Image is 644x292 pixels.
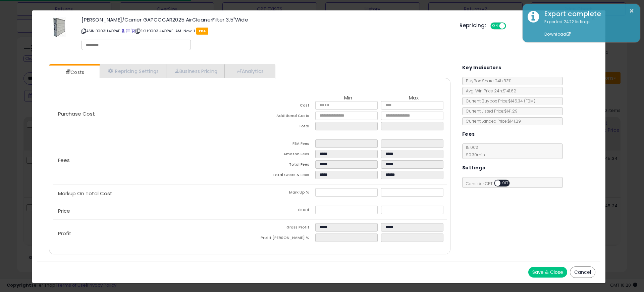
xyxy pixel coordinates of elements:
p: Profit [53,231,250,236]
td: Gross Profit [250,223,315,234]
span: Current Landed Price: $141.29 [463,118,521,124]
a: Costs [49,66,99,79]
span: $0.30 min [463,152,485,158]
td: Additional Costs [250,112,315,122]
a: Repricing Settings [100,64,166,78]
span: FBA [196,28,209,35]
a: Your listing only [131,28,135,34]
div: Export complete [539,9,635,19]
td: Profit [PERSON_NAME] % [250,234,315,244]
td: Mark Up % [250,188,315,199]
td: Cost [250,101,315,112]
td: Total [250,122,315,132]
span: ON [491,23,499,29]
td: FBA Fees [250,139,315,150]
span: $145.34 [508,98,535,104]
a: Business Pricing [166,64,225,78]
span: Avg. Win Price 24h: $141.62 [463,88,516,94]
p: Markup On Total Cost [53,191,250,196]
p: Price [53,208,250,214]
a: BuyBox page [121,28,125,34]
button: Cancel [570,266,595,278]
span: BuyBox Share 24h: 83% [463,78,511,84]
h3: [PERSON_NAME]/Carrier GAPCCCAR2025 AirCleanerFilter 3.5"Wide [82,17,449,22]
span: Current Buybox Price: [463,98,535,104]
h5: Repricing: [460,23,486,28]
button: Save & Close [528,267,567,278]
h5: Fees [462,130,475,138]
span: OFF [500,180,511,186]
p: Fees [53,158,250,163]
p: Purchase Cost [53,111,250,117]
div: Exported 2422 listings. [539,19,635,38]
a: Analytics [225,64,274,78]
td: Amazon Fees [250,150,315,160]
span: OFF [505,23,516,29]
th: Max [381,95,447,101]
h5: Key Indicators [462,64,501,72]
span: Current Listed Price: $141.29 [463,108,518,114]
button: × [629,7,634,15]
span: 15.00 % [463,144,485,158]
a: All offer listings [126,28,130,34]
span: ( FBM ) [524,98,535,104]
th: Min [315,95,381,101]
img: 41a2l4Ft+IL._SL60_.jpg [53,17,66,37]
h5: Settings [462,164,485,172]
span: Consider CPT: [463,181,519,186]
td: Total Fees [250,160,315,171]
a: Download [544,31,571,37]
td: Listed [250,206,315,216]
p: ASIN: B003U4OPAE | SKU: B003U4OPAE-AM-New-1 [82,26,449,36]
td: Total Costs & Fees [250,171,315,181]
